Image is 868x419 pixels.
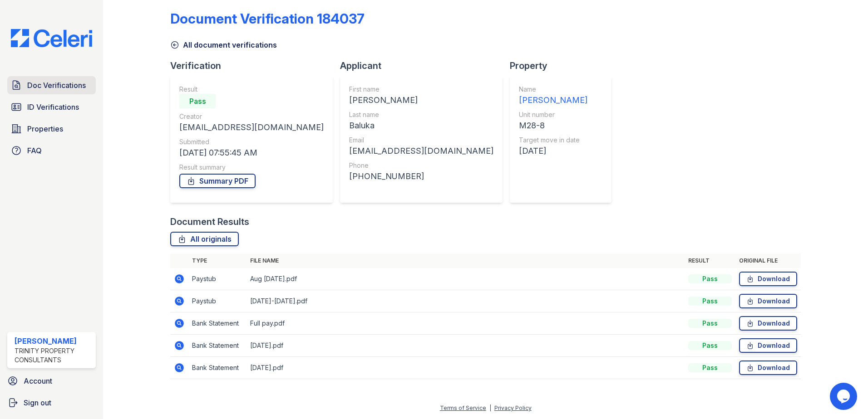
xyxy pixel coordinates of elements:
a: All originals [170,232,239,246]
a: FAQ [7,141,96,160]
div: Verification [170,59,340,72]
span: FAQ [27,145,42,156]
div: M28-8 [519,119,587,132]
td: [DATE].pdf [247,357,685,379]
span: Doc Verifications [27,80,86,91]
div: Document Verification 184037 [170,10,365,27]
a: Download [739,361,797,375]
div: [PERSON_NAME] [349,94,493,107]
div: [PERSON_NAME] [519,94,587,107]
div: First name [349,85,493,94]
iframe: chat widget [830,383,859,410]
div: Baluka [349,119,493,132]
div: Trinity Property Consultants [15,346,92,365]
div: Unit number [519,110,587,119]
div: Pass [688,274,732,283]
span: Sign out [24,397,51,408]
div: Pass [688,363,732,372]
div: Email [349,136,493,145]
td: Paystub [188,290,247,312]
img: CE_Logo_Blue-a8612792a0a2168367f1c8372b55b34899dd931a85d93a1a3d3e32e68fde9ad4.png [4,29,99,47]
a: Sign out [4,394,99,412]
span: Properties [27,123,63,134]
div: Property [510,59,619,72]
div: [PHONE_NUMBER] [349,170,493,183]
div: [EMAIL_ADDRESS][DOMAIN_NAME] [179,121,324,134]
div: Document Results [170,215,249,228]
a: Terms of Service [440,404,486,411]
th: File name [247,253,685,268]
a: Download [739,338,797,353]
div: [DATE] 07:55:45 AM [179,146,324,159]
a: Name [PERSON_NAME] [519,85,587,107]
td: Full pay.pdf [247,312,685,335]
a: Download [739,272,797,286]
div: | [489,404,491,411]
a: All document verifications [170,39,277,50]
div: Pass [688,341,732,350]
a: Summary PDF [179,174,256,188]
div: Pass [688,297,732,306]
a: Account [4,372,99,390]
a: Privacy Policy [494,404,532,411]
td: Paystub [188,268,247,290]
a: ID Verifications [7,98,96,116]
th: Type [188,253,247,268]
a: Doc Verifications [7,76,96,94]
div: Result summary [179,163,324,172]
th: Result [685,253,735,268]
td: [DATE].pdf [247,335,685,357]
div: Pass [179,94,216,108]
a: Download [739,294,797,308]
a: Properties [7,120,96,138]
td: Aug [DATE].pdf [247,268,685,290]
div: Result [179,85,324,94]
span: ID Verifications [27,102,79,112]
div: Applicant [340,59,510,72]
div: [PERSON_NAME] [15,336,92,346]
th: Original file [735,253,801,268]
td: Bank Statement [188,312,247,335]
td: Bank Statement [188,357,247,379]
div: Pass [688,319,732,328]
div: Phone [349,161,493,170]
div: Last name [349,110,493,119]
div: [EMAIL_ADDRESS][DOMAIN_NAME] [349,145,493,157]
div: [DATE] [519,145,587,157]
a: Download [739,316,797,331]
div: Target move in date [519,136,587,145]
span: Account [24,375,52,386]
td: [DATE]-[DATE].pdf [247,290,685,312]
div: Name [519,85,587,94]
div: Creator [179,112,324,121]
td: Bank Statement [188,335,247,357]
div: Submitted [179,137,324,146]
